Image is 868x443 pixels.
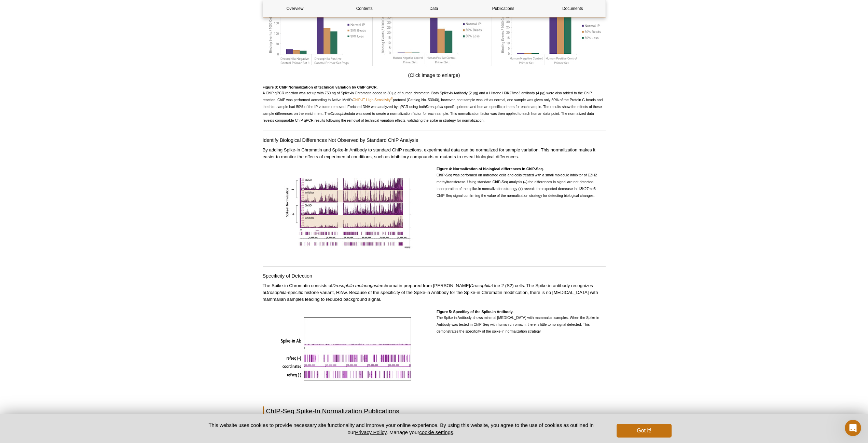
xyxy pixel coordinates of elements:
a: Privacy Policy [355,429,386,435]
h4: Figure 3: ChIP Normalization of technical variation by ChIP qPCR. [263,85,606,90]
a: Data [402,0,466,17]
em: Drosophila [331,111,348,116]
h4: Figure 5: Specificy of the Spike-in Antibody. [437,310,606,314]
a: Overview [263,0,327,17]
a: Contents [332,0,397,17]
img: Specificity of the Spike-in Antibody [278,310,416,386]
p: The Spike-in Chromatin consists of chromatin prepared from [PERSON_NAME] Line 2 (S2) cells. The S... [263,282,606,303]
sup: ® [391,97,393,100]
button: Got it! [617,424,671,438]
h4: Figure 4: Normalization of biological differences in ChIP-Seq. [437,167,606,171]
img: PCR analysis showing specific enrichment from low abundance target proteins [279,167,415,252]
h4: Specificity of Detection [263,273,606,279]
p: This website uses cookies to provide necessary site functionality and improve your online experie... [197,421,606,436]
h4: Identify Biological Differences Not Observed by Standard ChIP Analysis [263,137,606,143]
button: cookie settings [419,429,453,435]
p: By adding Spike-in Chromatin and Spike-in Antibody to standard ChIP reactions, experimental data ... [263,147,606,160]
a: Documents [540,0,605,17]
iframe: Intercom live chat [845,420,861,436]
h4: (Click image to enlarge) [263,72,606,78]
em: Drosophila [265,290,287,295]
em: Drosophila [470,283,492,288]
span: ChIP-Seq was performed on untreated cells and cells treated with a small molecule inhibitor of EZ... [437,173,597,198]
a: Publications [471,0,535,17]
em: Drosophila [426,105,443,109]
span: A ChIP qPCR reaction was set up with 750 ng of Spike-in Chromatin added to 30 µg of human chromat... [263,91,603,122]
h2: ChIP-Seq Spike-In Normalization Publications [263,406,606,416]
em: Drosophila melanogaster [332,283,383,288]
span: The Spike-in Antibody shows minimal [MEDICAL_DATA] with mammalian samples. When the Spike-in Anti... [437,316,599,333]
a: ChIP-IT High Sensitivity® [353,98,393,102]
